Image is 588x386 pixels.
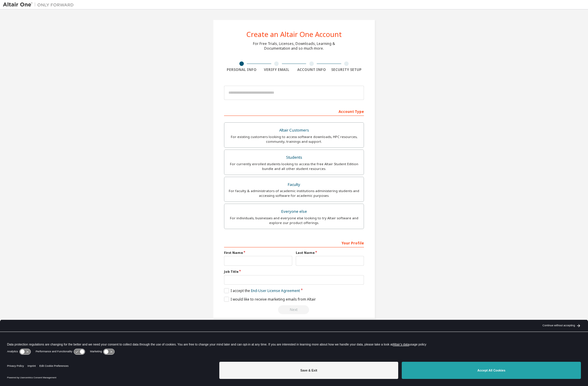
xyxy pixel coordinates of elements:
label: Job Title [224,269,364,274]
img: Altair One [3,2,77,8]
div: Personal Info [224,67,259,72]
div: Students [228,153,360,162]
div: Read and acccept EULA to continue [224,305,364,314]
div: Create an Altair One Account [246,31,342,38]
label: First Name [224,250,292,255]
div: Altair Customers [228,126,360,134]
div: Your Profile [224,238,364,247]
div: Account Type [224,106,364,116]
label: I would like to receive marketing emails from Altair [224,297,316,302]
div: Faculty [228,181,360,189]
div: For faculty & administrators of academic institutions administering students and accessing softwa... [228,189,360,198]
div: For Free Trials, Licenses, Downloads, Learning & Documentation and so much more. [253,41,335,51]
div: For individuals, businesses and everyone else looking to try Altair software and explore our prod... [228,216,360,225]
a: End-User License Agreement [251,288,300,293]
div: For existing customers looking to access software downloads, HPC resources, community, trainings ... [228,134,360,144]
label: I accept the [224,288,300,293]
div: Account Info [294,67,329,72]
div: For currently enrolled students looking to access the free Altair Student Edition bundle and all ... [228,162,360,171]
div: Everyone else [228,207,360,216]
div: Verify Email [259,67,294,72]
div: Security Setup [329,67,364,72]
label: Last Name [296,250,364,255]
